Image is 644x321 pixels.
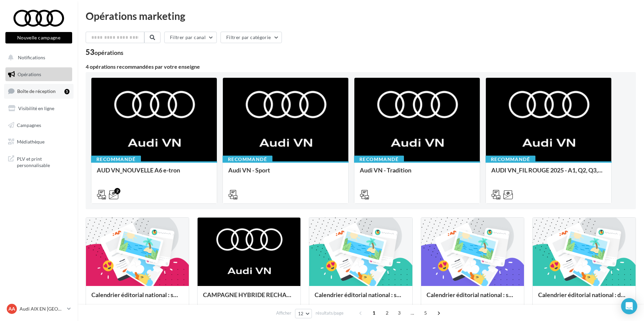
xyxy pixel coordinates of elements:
div: Open Intercom Messenger [621,298,637,314]
div: AUDI VN_FIL ROUGE 2025 - A1, Q2, Q3, Q5 et Q4 e-tron [491,167,606,180]
button: Nouvelle campagne [5,32,72,43]
div: Audi VN - Tradition [360,167,474,180]
a: Campagnes [4,118,74,132]
span: résultats/page [316,310,344,316]
div: Calendrier éditorial national : semaine du 22.09 au 28.09 [91,291,183,305]
div: 53 [86,49,123,56]
div: AUD VN_NOUVELLE A6 e-tron [97,167,211,180]
div: 2 [114,188,120,194]
span: Afficher [276,310,291,316]
div: opérations [94,50,123,56]
div: Audi VN - Sport [228,167,343,180]
a: AA Audi AIX EN [GEOGRAPHIC_DATA] [5,302,72,315]
div: Recommandé [91,156,141,163]
button: Filtrer par canal [164,32,217,43]
span: 3 [394,308,405,318]
a: PLV et print personnalisable [4,152,74,171]
span: 1 [369,308,379,318]
div: CAMPAGNE HYBRIDE RECHARGEABLE [203,291,295,305]
div: Calendrier éditorial national : semaine du 08.09 au 14.09 [427,291,519,305]
a: Visibilité en ligne [4,101,74,116]
div: Calendrier éditorial national : du 02.09 au 15.09 [538,291,630,305]
div: Recommandé [354,156,404,163]
p: Audi AIX EN [GEOGRAPHIC_DATA] [20,306,64,312]
div: Opérations marketing [86,11,636,21]
span: ... [407,308,418,318]
span: Visibilité en ligne [18,105,54,111]
a: Boîte de réception5 [4,84,74,98]
span: Campagnes [17,122,41,128]
div: Calendrier éditorial national : semaine du 15.09 au 21.09 [315,291,407,305]
a: Opérations [4,67,74,82]
span: Opérations [18,71,41,77]
div: 4 opérations recommandées par votre enseigne [86,64,636,69]
button: Filtrer par catégorie [221,32,282,43]
span: 5 [420,308,431,318]
span: Médiathèque [17,139,45,145]
button: Notifications [4,51,71,65]
div: Recommandé [486,156,535,163]
div: Recommandé [223,156,272,163]
span: Boîte de réception [17,88,56,94]
span: 2 [382,308,392,318]
span: 12 [298,311,304,316]
span: PLV et print personnalisable [17,154,69,169]
a: Médiathèque [4,135,74,149]
span: AA [8,306,15,312]
button: 12 [295,309,312,318]
div: 5 [64,89,69,94]
span: Notifications [18,55,45,60]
